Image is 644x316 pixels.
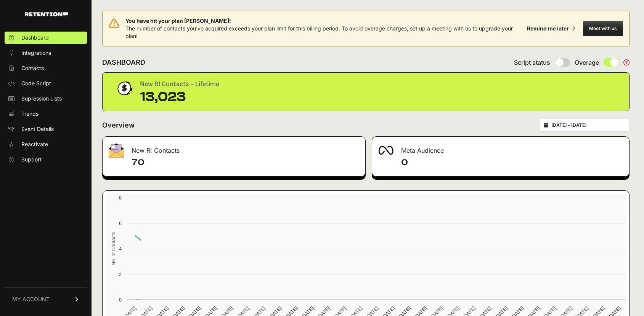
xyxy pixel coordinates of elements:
[514,58,550,67] span: Script status
[5,287,87,311] a: MY ACCOUNT
[575,58,599,67] span: Overage
[132,156,359,169] h4: 70
[109,143,124,158] img: fa-envelope-19ae18322b30453b285274b1b8af3d052b27d846a4fbe8435d1a52b978f639a2.png
[372,137,630,160] div: Meta Audience
[102,120,135,131] h2: Overview
[378,146,393,155] img: fa-meta-2f981b61bb99beabf952f7030308934f19ce035c18b003e963880cc3fabeebb7.png
[119,246,122,252] text: 4
[21,110,39,118] span: Trends
[5,153,87,166] a: Support
[21,140,48,148] span: Reactivate
[125,25,513,39] span: The number of contacts you've acquired exceeds your plan limit for this billing period. To avoid ...
[21,80,51,87] span: Code Script
[25,12,68,16] img: Retention.com
[102,57,145,68] h2: DASHBOARD
[5,47,87,59] a: Integrations
[527,25,569,32] div: Remind me later
[140,79,219,89] div: New R! Contacts - Lifetime
[5,108,87,120] a: Trends
[119,195,122,201] text: 8
[21,95,62,102] span: Supression Lists
[21,125,54,133] span: Event Details
[111,232,116,265] text: No. of Contacts
[5,77,87,89] a: Code Script
[21,49,51,57] span: Integrations
[5,32,87,44] a: Dashboard
[119,297,122,303] text: 0
[125,17,524,25] span: You have hit your plan [PERSON_NAME]!
[119,271,122,277] text: 2
[5,123,87,135] a: Event Details
[140,89,219,105] div: 13,023
[524,22,578,35] button: Remind me later
[21,34,49,41] span: Dashboard
[401,156,623,169] h4: 0
[103,137,365,160] div: New R! Contacts
[5,93,87,105] a: Supression Lists
[21,64,44,72] span: Contacts
[5,138,87,150] a: Reactivate
[583,21,623,36] button: Meet with us
[21,156,42,163] span: Support
[119,220,122,226] text: 6
[5,62,87,74] a: Contacts
[12,295,50,303] span: MY ACCOUNT
[115,79,134,98] img: dollar-coin-05c43ed7efb7bc0c12610022525b4bbbb207c7efeef5aecc26f025e68dcafac9.png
